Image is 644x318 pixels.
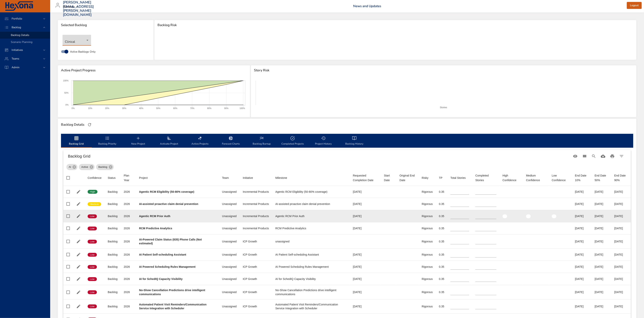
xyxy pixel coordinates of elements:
div: Sort [124,173,133,182]
span: New Project [125,136,151,146]
div: Sort [353,173,378,182]
div: No-Show Cancellation Predictions drive intelligent communications [275,288,347,296]
span: Low [88,291,97,294]
button: Edit Project Details [76,264,81,270]
span: Confidence [88,176,102,180]
span: Low [88,240,97,243]
div: 0.35 [439,190,444,194]
b: Agentic RCM Prior Auth [139,215,170,218]
div: [DATE] [575,190,588,194]
span: Logout [630,3,639,8]
div: [DATE] [614,290,628,294]
div: ICP Growth [243,277,269,281]
span: Project History [310,136,337,146]
div: [DATE] [353,277,378,281]
div: Original End Date [399,173,416,182]
h6: Backlog Grid [68,153,571,159]
text: 90% [224,107,228,109]
div: Active [79,164,94,170]
span: Backlog Risk [157,23,633,27]
div: Unassigned [222,304,237,308]
div: Status [108,176,116,180]
div: Unassigned [222,190,237,194]
div: 0.35 [439,202,444,206]
span: Low [88,253,97,257]
div: 2026 [124,290,133,294]
div: Unassigned [222,265,237,269]
div: Sort [243,176,253,180]
button: Download CSV [598,152,608,161]
div: 2026 [124,253,133,257]
div: Unassigned [222,202,237,206]
div: [DATE] [595,190,608,194]
div: 2026 [124,240,133,243]
div: Sort [422,176,428,180]
div: [DATE] [614,202,628,206]
a: News and Updates [353,4,381,8]
span: Low [88,305,97,308]
div: Rigorous [422,265,433,269]
div: [DATE] [614,277,628,281]
text: 100% [239,107,245,109]
div: [DATE] [614,214,628,218]
div: 0.35 [439,290,444,294]
button: Edit Project Details [76,201,81,207]
div: TP [439,176,442,180]
div: Backlog [108,190,118,194]
div: [DATE] [353,253,378,257]
div: Automated Patient Visit Reminders/Communication Service Integration with Scheduler [275,303,347,310]
div: 0.35 [439,265,444,269]
div: [DATE] [353,290,378,294]
div: Rigorous [422,253,433,257]
div: Start Date [384,173,393,182]
div: End Date 90% [614,173,628,182]
div: Backlog Details [60,122,85,128]
text: 80% [207,107,212,109]
div: [DATE] [595,265,608,269]
div: Rigorous [422,304,433,308]
b: RCM Predictive Analytics [139,227,172,230]
div: Incremental Products [243,226,269,230]
div: AI for SchedIQ Capacity Visibility [275,277,347,281]
div: Rigorous [422,202,433,206]
div: [DATE] [575,253,588,257]
div: 0.35 [439,253,444,257]
div: High Confidence [503,173,520,182]
span: Active Backlogs Only [70,50,96,54]
span: Low [88,227,97,230]
text: 40% [139,107,143,109]
button: Edit Project Details [76,289,81,295]
b: AI for SchedIQ Capacity Visibility [139,277,183,280]
span: Initiative [243,176,269,180]
span: Story Risk [254,68,633,72]
span: Backlog Details [11,33,29,37]
text: 100% [63,79,69,82]
div: Total Stories [450,176,466,180]
span: Activate Project [156,136,182,146]
span: AI [66,165,73,169]
div: RCM Predictive Analytics [275,226,347,230]
div: Project [139,176,148,180]
div: 0.35 [439,277,444,281]
div: Backlog [108,240,118,243]
div: Agentic RCM Prior Auth [275,214,347,218]
div: [DATE] [595,226,608,230]
div: Rigorous [422,290,433,294]
div: Unassigned [222,240,237,243]
span: Requested Completion Date [353,173,378,182]
div: Team [222,176,229,180]
span: Selected Backlog [61,23,151,27]
div: [DATE] [614,240,628,243]
span: Medium [88,202,101,206]
div: Plan Year [124,173,133,182]
div: Incremental Products [243,190,269,194]
div: AI [66,164,77,170]
span: Team [222,176,237,180]
div: Table Toolbar [63,150,631,162]
div: ICP Growth [243,304,269,308]
div: [DATE] [353,226,378,230]
div: [DATE] [595,277,608,281]
span: Portfolio [8,17,25,20]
